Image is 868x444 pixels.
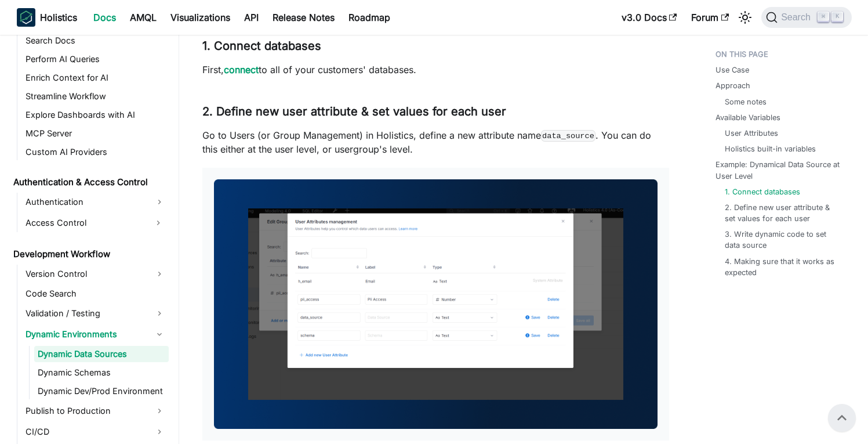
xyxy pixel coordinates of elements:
[615,8,684,27] a: v3.0 Docs
[22,107,169,123] a: Explore Dashboards with AI
[266,8,342,27] a: Release Notes
[34,346,169,362] a: Dynamic Data Sources
[831,12,843,22] kbd: K
[22,51,169,67] a: Perform AI Queries
[22,265,169,283] a: Version Control
[202,104,669,119] h3: 2. Define new user attribute & set values for each user
[34,383,169,399] a: Dynamic Dev/Prod Environment
[5,35,179,444] nav: Docs sidebar
[22,33,169,49] a: Search Docs
[716,80,750,91] a: Approach
[22,304,169,323] a: Validation / Testing
[22,88,169,104] a: Streamline Workflow
[725,186,800,197] a: 1. Connect databases
[22,70,169,86] a: Enrich Context for AI
[736,8,754,27] button: Switch between dark and light mode (currently light mode)
[214,179,658,429] img: user attributes setup
[22,286,169,302] a: Code Search
[716,112,780,123] a: Available Variables
[86,8,123,27] a: Docs
[237,8,266,27] a: API
[202,63,669,77] p: First, to all of your customers' databases.
[725,256,840,278] a: 4. Making sure that it works as expected
[10,174,169,190] a: Authentication & Access Control
[716,64,749,75] a: Use Case
[202,39,669,53] h3: 1. Connect databases
[22,193,169,211] a: Authentication
[22,325,169,344] a: Dynamic Environments
[40,10,77,24] b: Holistics
[342,8,397,27] a: Roadmap
[778,12,818,23] span: Search
[725,202,840,224] a: 2. Define new user attribute & set values for each user
[716,159,845,181] a: Example: Dynamical Data Source at User Level
[725,96,767,107] a: Some notes
[761,7,851,28] button: Search (Command+K)
[22,423,169,441] a: CI/CD
[202,128,669,156] p: Go to Users (or Group Management) in Holistics, define a new attribute name . You can do this eit...
[17,8,35,27] img: Holistics
[10,246,169,262] a: Development Workflow
[22,125,169,142] a: MCP Server
[22,214,148,232] a: Access Control
[541,130,596,142] code: data_source
[22,402,169,420] a: Publish to Production
[684,8,736,27] a: Forum
[148,214,169,232] button: Expand sidebar category 'Access Control'
[164,8,237,27] a: Visualizations
[123,8,164,27] a: AMQL
[725,229,840,251] a: 3. Write dynamic code to set data source
[34,364,169,381] a: Dynamic Schemas
[725,128,778,139] a: User Attributes
[828,404,856,432] button: Scroll back to top
[22,144,169,160] a: Custom AI Providers
[725,143,816,154] a: Holistics built-in variables
[17,8,77,27] a: HolisticsHolistics
[224,64,259,75] a: connect
[818,12,829,22] kbd: ⌘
